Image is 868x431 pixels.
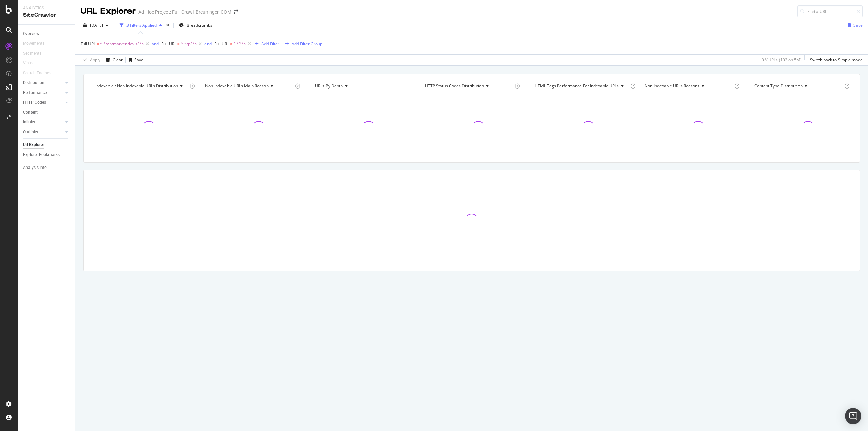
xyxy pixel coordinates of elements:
[23,40,44,47] div: Movements
[645,83,699,89] span: Non-Indexable URLs Reasons
[807,55,863,65] button: Switch back to Simple mode
[23,141,44,149] div: Url Explorer
[754,83,803,89] span: Content Type Distribution
[797,5,863,17] input: Find a URL
[176,20,215,31] button: Breadcrumbs
[234,9,238,14] div: arrow-right-arrow-left
[186,22,212,28] span: Breadcrumbs
[23,11,70,19] div: SiteCrawler
[90,22,103,28] span: 2025 Aug. 27th
[535,83,619,89] span: HTML Tags Performance for Indexable URLs
[423,81,513,92] h4: HTTP Status Codes Distribution
[23,79,44,86] div: Distribution
[204,41,212,47] div: and
[97,41,99,47] span: =
[214,41,229,47] span: Full URL
[252,40,279,48] button: Add Filter
[23,79,63,86] a: Distribution
[204,41,212,47] button: and
[23,129,63,136] a: Outlinks
[853,22,863,28] div: Save
[23,119,35,126] div: Inlinks
[204,81,294,92] h4: Non-Indexable URLs Main Reason
[138,8,231,15] div: Ad-Hoc Project: Full_Crawl_Breuninger_COM
[261,41,279,47] div: Add Filter
[230,41,233,47] span: ≠
[23,70,51,77] div: Search Engines
[95,83,178,89] span: Indexable / Non-Indexable URLs distribution
[94,81,188,92] h4: Indexable / Non-Indexable URLs Distribution
[165,22,171,29] div: times
[126,55,143,65] button: Save
[23,99,63,106] a: HTTP Codes
[23,89,47,96] div: Performance
[23,129,38,136] div: Outlinks
[23,40,51,47] a: Movements
[23,70,58,77] a: Search Engines
[152,41,159,47] button: and
[425,83,484,89] span: HTTP Status Codes Distribution
[23,30,70,37] a: Overview
[23,164,47,171] div: Analysis Info
[117,20,165,31] button: 3 Filters Applied
[103,55,123,65] button: Clear
[100,39,144,49] span: ^.*/ch/marken/levis/.*$
[810,57,863,63] div: Switch back to Simple mode
[81,55,100,65] button: Apply
[23,151,70,158] a: Explorer Bookmarks
[177,41,180,47] span: ≠
[315,83,343,89] span: URLs by Depth
[134,57,143,63] div: Save
[205,83,269,89] span: Non-Indexable URLs Main Reason
[23,50,41,57] div: Segments
[23,109,70,116] a: Content
[152,41,159,47] div: and
[161,41,176,47] span: Full URL
[762,57,802,63] div: 0 % URLs ( 102 on 5M )
[23,141,70,149] a: Url Explorer
[81,41,96,47] span: Full URL
[81,20,111,31] button: [DATE]
[113,57,123,63] div: Clear
[23,164,70,171] a: Analysis Info
[282,40,322,48] button: Add Filter Group
[90,57,100,63] div: Apply
[23,99,46,106] div: HTTP Codes
[23,30,39,37] div: Overview
[292,41,322,47] div: Add Filter Group
[81,5,136,17] div: URL Explorer
[23,60,40,67] a: Visits
[533,81,629,92] h4: HTML Tags Performance for Indexable URLs
[126,22,157,28] div: 3 Filters Applied
[23,151,60,158] div: Explorer Bookmarks
[845,408,861,424] div: Open Intercom Messenger
[23,119,63,126] a: Inlinks
[753,81,843,92] h4: Content Type Distribution
[23,5,70,11] div: Analytics
[643,81,733,92] h4: Non-Indexable URLs Reasons
[23,50,48,57] a: Segments
[23,89,63,96] a: Performance
[845,20,863,31] button: Save
[23,109,38,116] div: Content
[23,60,33,67] div: Visits
[314,81,409,92] h4: URLs by Depth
